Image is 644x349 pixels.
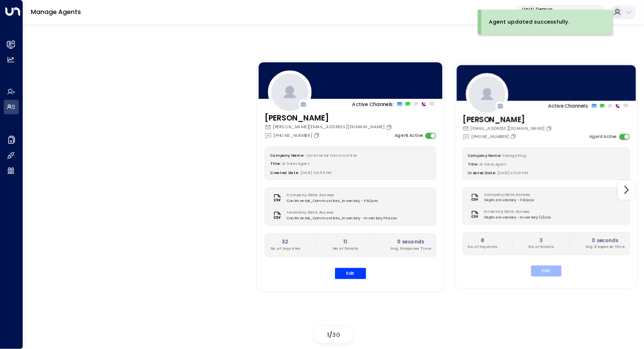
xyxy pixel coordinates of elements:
p: No. of Inquiries [270,246,300,252]
div: Agent updated successfully. [489,18,570,26]
p: Uniti Demos [522,7,589,13]
h2: 8 [468,237,497,244]
label: Created Date: [270,170,299,174]
label: Created Date: [468,170,496,175]
span: [DATE] 05:25 PM [497,170,528,175]
label: Inventory Data Access: [287,210,394,215]
button: Copy [510,134,518,140]
h2: 32 [270,238,300,245]
div: [PHONE_NUMBER] [265,132,322,139]
p: No. of Emails [333,246,358,252]
p: No. of Inquiries [468,244,497,249]
span: Storage King [503,153,526,158]
label: Inventory Data Access: [484,209,548,215]
span: AI Sales Agent [480,161,506,166]
label: Title: [468,161,478,166]
span: AI Sales Agent [282,161,310,166]
button: Copy [313,133,321,139]
div: [EMAIL_ADDRESS][DOMAIN_NAME] [463,125,553,132]
div: / [314,326,353,343]
span: Continental_Communities_Inventory - FAQ.csv [287,198,378,204]
h2: 11 [333,238,358,245]
label: Company Name: [270,152,304,157]
span: Continental Communities [306,152,357,157]
p: No. of Emails [529,244,553,249]
p: Active Channels: [548,102,589,109]
span: Continental_Communities_Inventory - Inventory File.csv [287,215,397,221]
p: Active Channels: [352,100,394,107]
button: Uniti Demos4c025b01-9fa0-46ff-ab3a-a620b886896e [514,5,606,20]
h2: 0 seconds [391,238,431,245]
p: Avg. Response Time [391,246,431,252]
div: [PERSON_NAME][EMAIL_ADDRESS][DOMAIN_NAME] [265,124,394,131]
label: Company Data Access: [484,192,531,197]
div: [PHONE_NUMBER] [463,133,518,140]
label: Agent Active [590,134,617,140]
button: Copy [546,125,553,132]
span: 1 [327,331,329,339]
span: Skyline Inventory - Inventory (2).csv [484,215,551,220]
span: Skyline Inventory - FAQ.csv [484,198,534,203]
button: Edit [335,268,366,279]
label: Title: [270,161,281,166]
span: [DATE] 04:55 PM [301,170,332,174]
p: Avg. Response Time [585,244,624,249]
button: Copy [386,124,394,130]
label: Agent Active [395,133,423,139]
h3: [PERSON_NAME] [265,113,394,124]
a: Manage Agents [31,8,81,16]
span: 30 [332,331,340,339]
label: Company Data Access: [287,192,375,198]
h3: [PERSON_NAME] [463,114,553,125]
label: Company Name: [468,153,501,158]
h2: 3 [529,237,553,244]
h2: 0 seconds [585,237,624,244]
button: Edit [531,266,561,277]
